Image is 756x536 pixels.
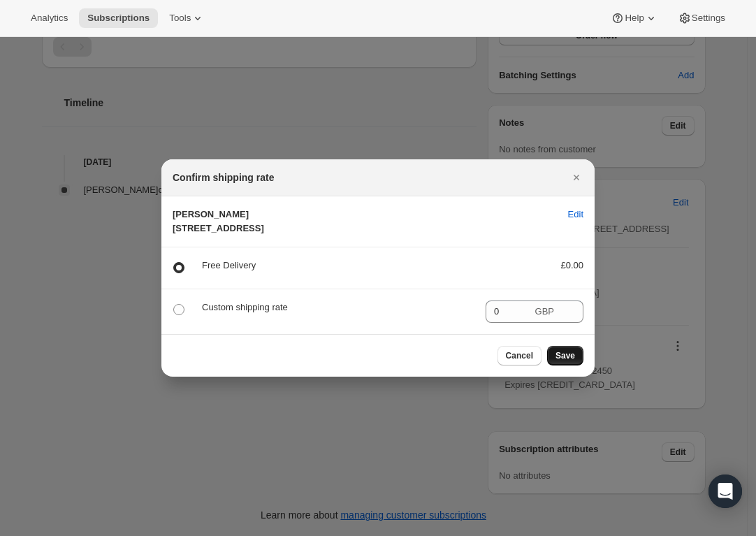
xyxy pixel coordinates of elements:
button: Save [547,346,583,365]
span: £0.00 [560,260,583,270]
button: Settings [669,8,734,28]
span: [PERSON_NAME] [STREET_ADDRESS] [173,209,264,233]
button: Analytics [22,8,76,28]
p: Custom shipping rate [202,300,474,314]
button: Cancel [497,346,541,365]
span: Help [625,13,644,24]
span: Analytics [31,13,68,24]
button: Close [567,168,586,187]
span: Cancel [506,350,533,361]
p: Free Delivery [202,259,538,273]
span: Subscriptions [87,13,150,24]
h2: Confirm shipping rate [173,171,274,184]
button: Help [602,8,666,28]
button: Tools [161,8,213,28]
span: Save [555,350,575,361]
span: GBP [535,306,554,317]
span: Edit [568,208,583,222]
button: Subscriptions [79,8,158,28]
div: Open Intercom Messenger [708,475,742,508]
span: Tools [169,13,191,24]
button: Edit [560,203,592,226]
span: Settings [692,13,725,24]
